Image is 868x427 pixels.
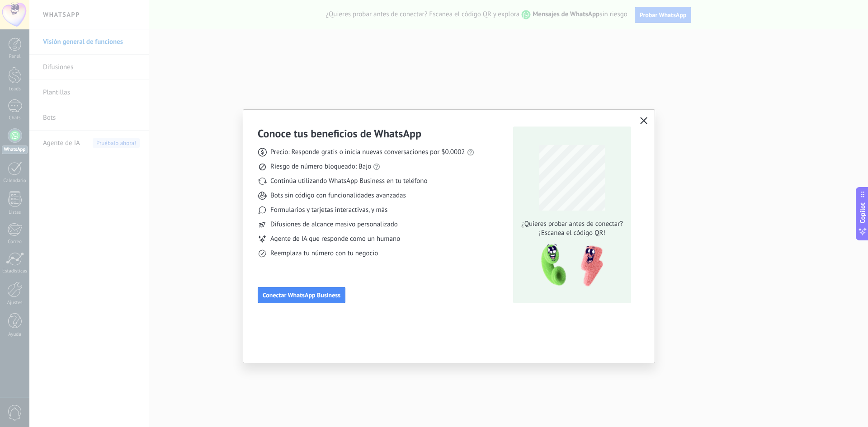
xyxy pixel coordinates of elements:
[533,241,605,290] img: qr-pic-1x.png
[270,235,400,244] span: Agente de IA que responde como un humano
[270,177,427,186] span: Continúa utilizando WhatsApp Business en tu teléfono
[270,206,387,215] span: Formularios y tarjetas interactivas, y más
[258,127,421,141] h3: Conoce tus beneficios de WhatsApp
[270,220,398,229] span: Difusiones de alcance masivo personalizado
[270,162,371,171] span: Riesgo de número bloqueado: Bajo
[270,148,465,157] span: Precio: Responde gratis o inicia nuevas conversaciones por $0.0002
[263,292,340,298] span: Conectar WhatsApp Business
[519,229,626,238] span: ¡Escanea el código QR!
[258,287,345,303] button: Conectar WhatsApp Business
[519,220,626,229] span: ¿Quieres probar antes de conectar?
[270,249,378,258] span: Reemplaza tu número con tu negocio
[270,191,406,200] span: Bots sin código con funcionalidades avanzadas
[858,202,867,223] span: Copilot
